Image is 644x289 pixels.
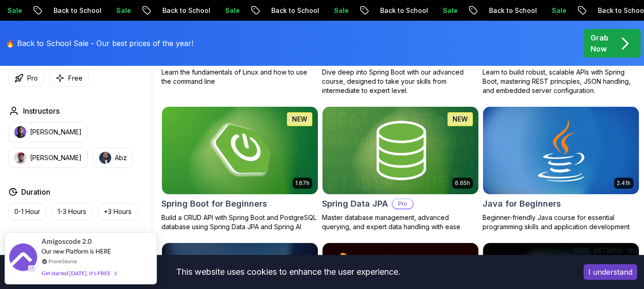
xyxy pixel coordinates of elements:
span: Our new Platform is HERE [42,248,111,255]
a: Java for Beginners card2.41hJava for BeginnersBeginner-friendly Java course for essential program... [483,106,639,231]
span: Amigoscode 2.0 [42,236,92,247]
img: Spring Data JPA card [322,107,478,194]
p: Back to School [478,6,541,15]
p: Sale [215,6,244,15]
a: ProveSource [48,257,77,265]
p: Dive deep into Spring Boot with our advanced course, designed to take your skills from intermedia... [322,68,479,95]
p: Build a CRUD API with Spring Boot and PostgreSQL database using Spring Data JPA and Spring AI [161,213,318,231]
p: 1-3 Hours [58,207,86,216]
button: Pro [8,69,44,87]
p: Sale [323,6,353,15]
h2: Spring Data JPA [322,197,388,210]
a: Spring Data JPA card6.65hNEWSpring Data JPAProMaster database management, advanced querying, and ... [322,106,479,231]
p: NEW [453,115,468,124]
p: Back to School [370,6,432,15]
p: 6.65h [455,179,470,187]
button: Accept cookies [584,264,637,280]
h2: Instructors [23,105,60,116]
p: Pro [27,74,38,83]
p: Beginner-friendly Java course for essential programming skills and application development [483,213,639,231]
img: provesource social proof notification image [9,243,37,273]
p: 2.41h [617,179,631,187]
img: Spring Boot for Beginners card [158,105,322,197]
div: Get started [DATE]. It's FREE [42,268,116,278]
p: Sale [541,6,571,15]
img: instructor img [99,152,111,164]
button: instructor imgAbz [93,148,133,168]
h2: Spring Boot for Beginners [161,197,267,210]
p: 0-1 Hour [14,207,40,216]
button: +3 Hours [98,203,137,220]
p: Sale [432,6,462,15]
p: Back to School [261,6,323,15]
p: Abz [115,153,127,162]
p: Learn to build robust, scalable APIs with Spring Boot, mastering REST principles, JSON handling, ... [483,68,639,95]
a: Spring Boot for Beginners card1.67hNEWSpring Boot for BeginnersBuild a CRUD API with Spring Boot ... [161,106,318,231]
p: Sale [106,6,135,15]
img: instructor img [14,126,26,138]
p: 🔥 Back to School Sale - Our best prices of the year! [6,38,193,49]
p: 1.67h [295,179,310,187]
p: Master database management, advanced querying, and expert data handling with ease [322,213,479,231]
p: Pro [393,199,413,208]
h2: Duration [21,186,50,197]
p: Grab Now [590,32,608,54]
h2: Java for Beginners [483,197,561,210]
p: Learn the fundamentals of Linux and how to use the command line [161,68,318,86]
p: Back to School [152,6,215,15]
button: instructor img[PERSON_NAME] [8,148,88,168]
div: This website uses cookies to enhance the user experience. [7,262,570,282]
p: [PERSON_NAME] [30,127,82,137]
p: +3 Hours [104,207,131,216]
p: [PERSON_NAME] [30,153,82,162]
button: 0-1 Hour [8,203,46,220]
button: instructor img[PERSON_NAME] [8,122,88,142]
p: NEW [292,115,307,124]
button: 1-3 Hours [52,203,92,220]
img: instructor img [14,152,26,164]
img: Java for Beginners card [483,107,639,194]
button: Free [49,69,89,87]
p: Back to School [43,6,106,15]
p: Free [68,74,83,83]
